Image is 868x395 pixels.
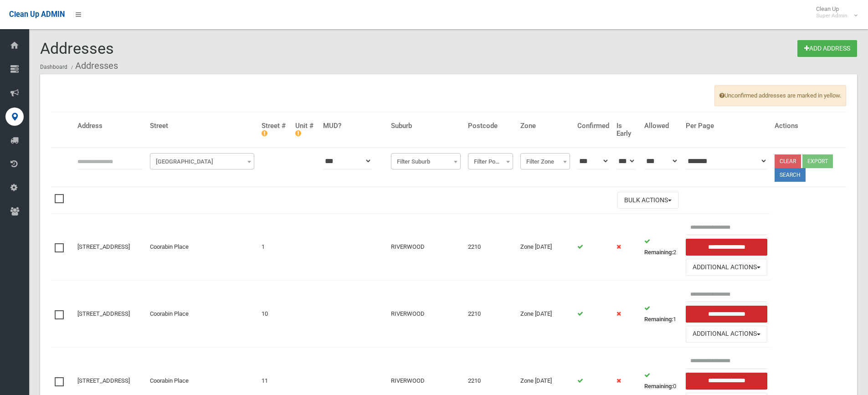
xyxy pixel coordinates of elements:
[644,316,673,323] strong: Remaining:
[520,122,570,130] h4: Zone
[387,214,464,281] td: RIVERWOOD
[641,281,682,348] td: 1
[295,122,316,137] h4: Unit #
[470,155,511,168] span: Filter Postcode
[577,122,609,130] h4: Confirmed
[393,155,458,168] span: Filter Suburb
[616,122,637,137] h4: Is Early
[9,10,65,19] span: Clean Up ADMIN
[517,281,574,348] td: Zone [DATE]
[816,12,847,19] small: Super Admin
[644,122,678,130] h4: Allowed
[77,310,130,317] a: [STREET_ADDRESS]
[812,5,857,19] span: Clean Up
[464,214,517,281] td: 2210
[644,383,673,390] strong: Remaining:
[40,64,67,70] a: Dashboard
[258,281,292,348] td: 10
[391,122,461,130] h4: Suburb
[644,249,673,256] strong: Remaining:
[258,214,292,281] td: 1
[802,154,833,168] button: Export
[69,57,118,74] li: Addresses
[150,122,254,130] h4: Street
[617,192,678,209] button: Bulk Actions
[775,168,806,182] button: Search
[323,122,384,130] h4: MUD?
[146,281,258,348] td: Coorabin Place
[77,122,143,130] h4: Address
[146,214,258,281] td: Coorabin Place
[517,214,574,281] td: Zone [DATE]
[391,153,461,169] span: Filter Suburb
[686,122,768,130] h4: Per Page
[152,155,252,168] span: Filter Street
[523,155,568,168] span: Filter Zone
[641,214,682,281] td: 2
[464,281,517,348] td: 2210
[262,122,288,137] h4: Street #
[468,153,513,169] span: Filter Postcode
[775,122,842,130] h4: Actions
[40,39,114,57] span: Addresses
[77,377,130,384] a: [STREET_ADDRESS]
[797,40,857,57] a: Add Address
[150,153,254,169] span: Filter Street
[468,122,513,130] h4: Postcode
[686,259,768,276] button: Additional Actions
[714,85,846,106] span: Unconfirmed addresses are marked in yellow.
[775,154,801,168] a: Clear
[686,326,768,343] button: Additional Actions
[77,243,130,250] a: [STREET_ADDRESS]
[387,281,464,348] td: RIVERWOOD
[520,153,570,169] span: Filter Zone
